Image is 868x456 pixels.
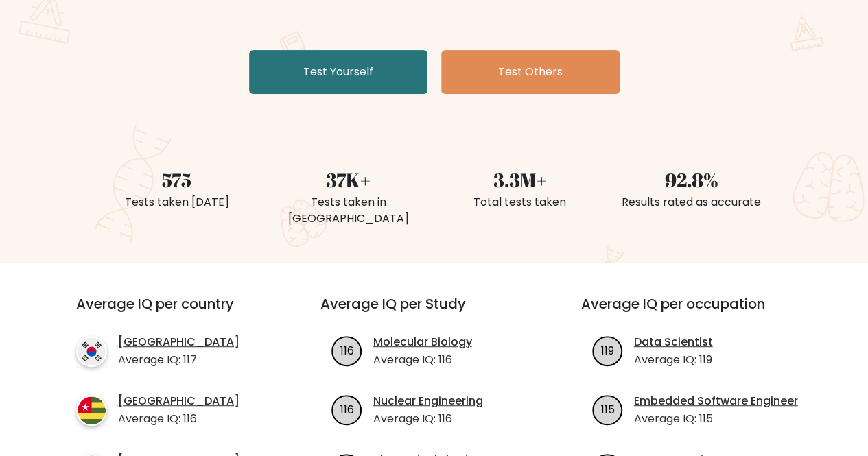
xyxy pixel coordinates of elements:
[600,401,614,417] text: 115
[373,411,483,427] p: Average IQ: 116
[634,411,798,427] p: Average IQ: 115
[340,401,353,417] text: 116
[99,194,255,211] div: Tests taken [DATE]
[249,50,427,94] a: Test Yourself
[443,194,598,211] div: Total tests taken
[441,50,620,94] a: Test Others
[634,352,713,368] p: Average IQ: 119
[271,165,426,194] div: 37K+
[614,165,769,194] div: 92.8%
[271,194,426,227] div: Tests taken in [GEOGRAPHIC_DATA]
[581,296,809,328] h3: Average IQ per occupation
[76,296,271,328] h3: Average IQ per country
[76,395,107,426] img: country
[601,342,614,358] text: 119
[373,393,483,409] a: Nuclear Engineering
[373,352,472,368] p: Average IQ: 116
[99,165,255,194] div: 575
[443,165,598,194] div: 3.3M+
[118,411,239,427] p: Average IQ: 116
[634,334,713,350] a: Data Scientist
[614,194,769,211] div: Results rated as accurate
[118,352,239,368] p: Average IQ: 117
[340,342,353,358] text: 116
[118,393,239,409] a: [GEOGRAPHIC_DATA]
[634,393,798,409] a: Embedded Software Engineer
[76,336,107,367] img: country
[320,296,548,328] h3: Average IQ per Study
[118,334,239,350] a: [GEOGRAPHIC_DATA]
[373,334,472,350] a: Molecular Biology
